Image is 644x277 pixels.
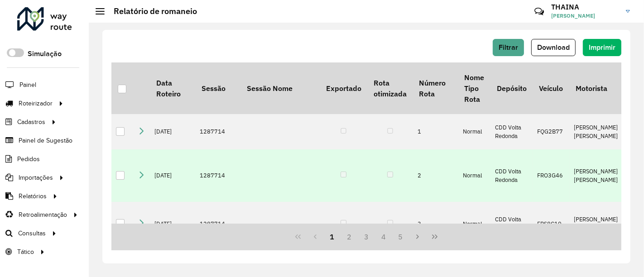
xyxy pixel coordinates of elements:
[569,114,623,149] td: [PERSON_NAME] [PERSON_NAME]
[458,202,490,246] td: Normal
[569,149,623,202] td: [PERSON_NAME] [PERSON_NAME]
[324,228,341,245] button: 1
[195,149,240,202] td: 1287714
[413,114,458,149] td: 1
[195,62,240,114] th: Sessão
[490,114,533,149] td: CDD Volta Redonda
[367,62,413,114] th: Rota otimizada
[19,210,67,220] span: Retroalimentação
[150,149,195,202] td: [DATE]
[569,62,623,114] th: Motorista
[19,191,47,201] span: Relatórios
[392,228,409,245] button: 5
[105,6,197,16] h2: Relatório de romaneio
[413,202,458,246] td: 3
[499,43,518,51] span: Filtrar
[409,228,426,245] button: Next Page
[551,3,619,11] h3: THAINA
[493,39,524,56] button: Filtrar
[533,149,569,202] td: FRO3G46
[413,62,458,114] th: Número Rota
[17,117,45,127] span: Cadastros
[490,202,533,246] td: CDD Volta Redonda
[19,173,53,182] span: Importações
[569,202,623,246] td: [PERSON_NAME] [PERSON_NAME]
[150,202,195,246] td: [DATE]
[341,228,358,245] button: 2
[458,62,490,114] th: Nome Tipo Rota
[240,62,320,114] th: Sessão Nome
[529,2,549,21] a: Contato Rápido
[458,114,490,149] td: Normal
[150,114,195,149] td: [DATE]
[533,202,569,246] td: FRS8C10
[17,154,40,164] span: Pedidos
[413,149,458,202] td: 2
[28,48,62,59] label: Simulação
[533,62,569,114] th: Veículo
[150,62,195,114] th: Data Roteiro
[531,39,576,56] button: Download
[17,247,34,257] span: Tático
[358,228,375,245] button: 3
[583,39,621,56] button: Imprimir
[375,228,392,245] button: 4
[533,114,569,149] td: FQG2B77
[589,43,615,51] span: Imprimir
[490,62,533,114] th: Depósito
[551,12,619,20] span: [PERSON_NAME]
[426,228,443,245] button: Last Page
[320,62,367,114] th: Exportado
[18,229,46,238] span: Consultas
[19,136,72,145] span: Painel de Sugestão
[19,80,36,90] span: Painel
[19,99,53,108] span: Roteirizador
[490,149,533,202] td: CDD Volta Redonda
[195,114,240,149] td: 1287714
[195,202,240,246] td: 1287714
[458,149,490,202] td: Normal
[537,43,570,51] span: Download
